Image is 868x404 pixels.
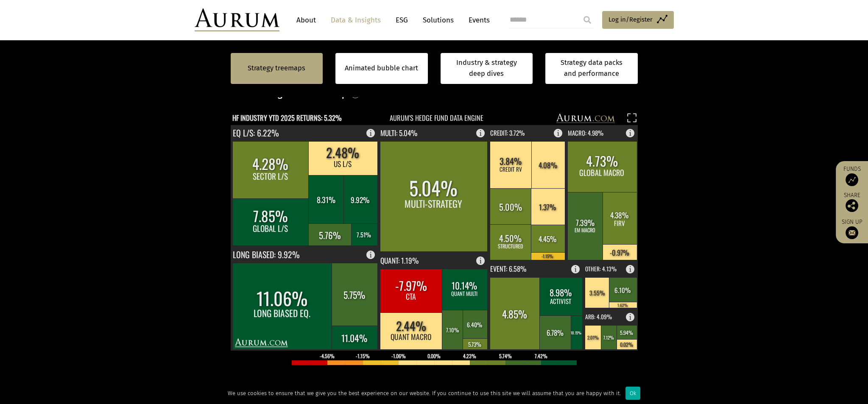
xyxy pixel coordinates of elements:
a: Events [464,12,490,28]
div: Ok [625,387,640,400]
span: Log in/Register [608,14,653,25]
input: Submit [579,11,596,28]
a: Data & Insights [327,12,385,28]
a: Log in/Register [602,11,674,29]
a: ESG [391,12,412,28]
img: Share this post [846,199,858,212]
div: Share [840,192,864,212]
a: Animated bubble chart [345,63,418,74]
a: Funds [840,165,864,186]
a: Sign up [840,218,864,239]
img: Sign up to our newsletter [846,226,858,239]
a: Industry & strategy deep dives [441,53,533,84]
a: Strategy data packs and performance [545,53,638,84]
img: Access Funds [846,173,858,186]
a: Strategy treemaps [248,63,305,74]
img: Aurum [195,8,279,31]
a: About [292,12,320,28]
a: Solutions [419,12,458,28]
